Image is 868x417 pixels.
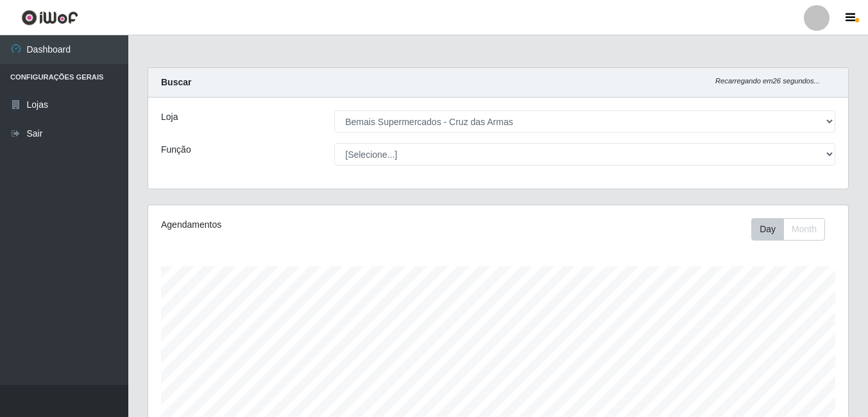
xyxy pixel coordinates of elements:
[751,218,835,241] div: Toolbar with button groups
[161,77,191,87] strong: Buscar
[783,218,825,241] button: Month
[161,110,178,124] label: Loja
[751,218,784,241] button: Day
[161,143,191,157] label: Função
[715,77,820,85] i: Recarregando em 26 segundos...
[161,218,430,232] div: Agendamentos
[21,10,78,26] img: CoreUI Logo
[751,218,825,241] div: First group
